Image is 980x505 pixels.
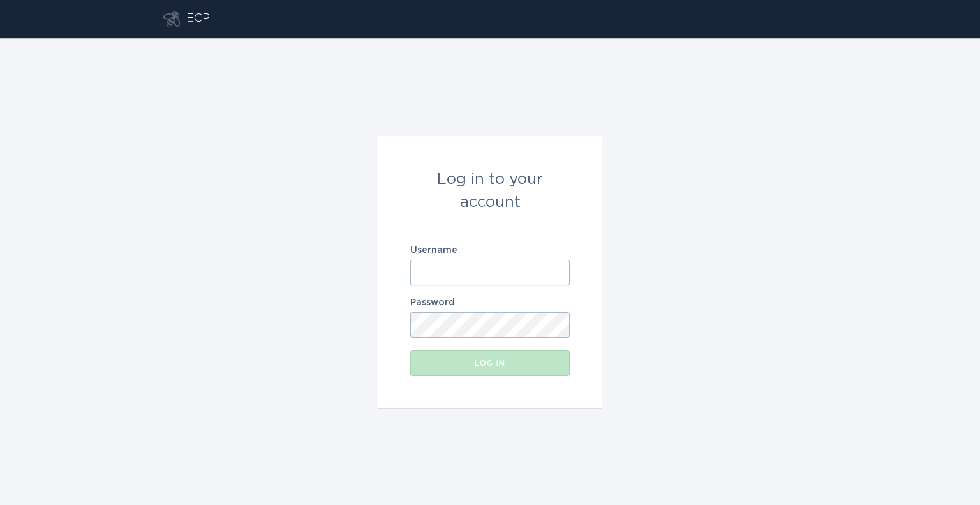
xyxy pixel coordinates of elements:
[410,298,570,307] label: Password
[163,11,180,27] button: Go to dashboard
[410,168,570,214] div: Log in to your account
[417,359,563,367] div: Log in
[410,246,570,255] label: Username
[186,11,210,27] div: ECP
[410,350,570,376] button: Log in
